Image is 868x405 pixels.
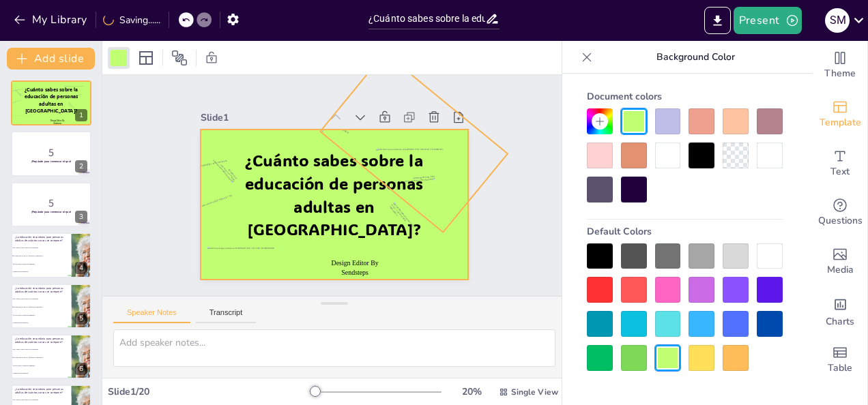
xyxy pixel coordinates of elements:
[13,373,70,374] span: Ninguna de las anteriores.
[455,385,488,398] div: 20 %
[13,263,70,265] span: De dos cursos, es una ESO adaptada.
[734,7,802,34] button: Present
[587,85,783,108] div: Document colors
[75,160,87,172] div: 2
[75,211,87,223] div: 3
[7,48,95,70] button: Add slide
[825,8,850,33] div: S M
[13,322,70,323] span: Ninguna de las anteriores.
[113,308,190,323] button: Speaker Notes
[13,255,70,256] span: No existe en los CEPAs, lo que hay se llama ESPA.
[13,314,70,315] span: De dos cursos, es una ESO adaptada.
[820,115,861,130] span: Template
[75,312,87,325] div: 5
[11,284,91,329] div: 5
[103,14,160,27] div: Saving......
[15,145,87,160] p: 5
[13,298,70,299] span: De 4 cursos, como la ESO en los institutos.
[10,9,93,31] button: My Library
[598,41,794,74] p: Background Color
[171,50,188,66] span: Position
[15,387,68,395] p: ¿La educación secundaria para personas adultas de cuántos cursos se compone?
[75,109,87,121] div: 1
[75,363,87,375] div: 6
[15,286,68,294] p: ¿La educación secundaria para personas adultas de cuántos cursos se compone?
[13,357,70,358] span: No existe en los CEPAs, lo que hay se llama ESPA.
[15,337,68,344] p: ¿La educación secundaria para personas adultas de cuántos cursos se compone?
[306,254,353,282] span: Design Editor By Sendsteps
[704,7,731,34] button: Export to PowerPoint
[828,361,852,376] span: Table
[827,262,854,277] span: Media
[826,314,854,329] span: Charts
[11,334,91,379] div: 6
[13,348,70,350] span: De 4 cursos, como la ESO en los institutos.
[31,160,72,163] strong: ¡Prepárate para comenzar el quiz!
[813,139,867,188] div: Add text boxes
[25,87,78,114] span: ¿Cuánto sabes sobre la educación de personas adultas en [GEOGRAPHIC_DATA]?
[813,286,867,335] div: Add charts and graphs
[825,7,850,34] button: S M
[15,196,87,211] p: 5
[813,188,867,237] div: Get real-time input from your audience
[75,262,87,274] div: 4
[11,80,91,125] div: 1
[235,124,430,264] span: ¿Cuánto sabes sobre la educación de personas adultas en [GEOGRAPHIC_DATA]?
[11,131,91,176] div: 2
[15,235,68,243] p: ¿La educación secundaria para personas adultas de cuántos cursos se compone?
[830,164,850,179] span: Text
[368,9,485,29] input: Insert title
[108,385,310,398] div: Slide 1 / 20
[813,41,867,90] div: Change the overall theme
[813,90,867,139] div: Add ready made slides
[50,119,65,125] span: Design Editor By Sendsteps
[13,305,70,307] span: No existe en los CEPAs, lo que hay se llama ESPA.
[587,220,783,243] div: Default Colors
[13,399,70,400] span: De 4 cursos, como la ESO en los institutos.
[196,308,257,323] button: Transcript
[13,247,70,248] span: De 4 cursos, como la ESO en los institutos.
[813,237,867,286] div: Add images, graphics, shapes or video
[227,73,344,122] div: Slide 1
[135,47,157,69] div: Layout
[11,182,91,227] div: 3
[511,387,558,397] span: Single View
[13,365,70,366] span: De dos cursos, es una ESO adaptada.
[824,66,856,81] span: Theme
[31,210,72,213] strong: ¡Prepárate para comenzar el quiz!
[818,213,863,228] span: Questions
[813,335,867,385] div: Add a table
[13,271,70,273] span: Ninguna de las anteriores.
[11,232,91,277] div: 4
